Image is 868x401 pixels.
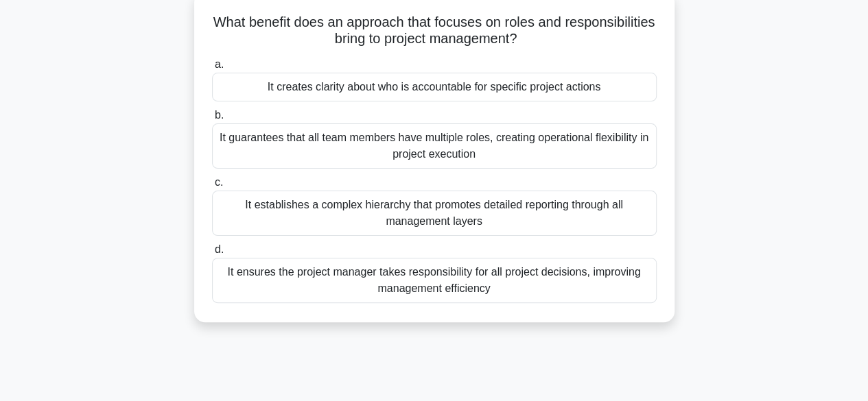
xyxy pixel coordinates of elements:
[215,109,224,121] span: b.
[215,176,223,188] span: c.
[212,191,657,236] div: It establishes a complex hierarchy that promotes detailed reporting through all management layers
[215,58,224,70] span: a.
[215,243,224,255] span: d.
[212,123,657,169] div: It guarantees that all team members have multiple roles, creating operational flexibility in proj...
[211,14,658,48] h5: What benefit does an approach that focuses on roles and responsibilities bring to project managem...
[212,73,657,101] div: It creates clarity about who is accountable for specific project actions
[212,258,657,303] div: It ensures the project manager takes responsibility for all project decisions, improving manageme...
